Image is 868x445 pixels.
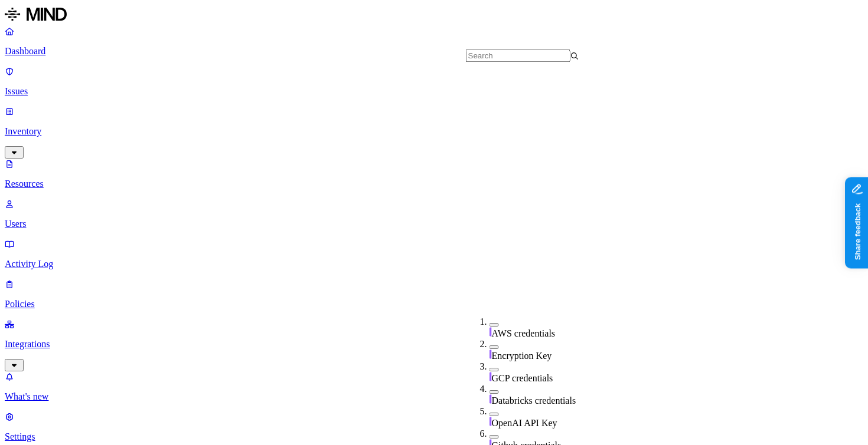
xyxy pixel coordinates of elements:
img: secret-line.svg [490,350,492,359]
p: Integrations [5,339,863,350]
span: OpenAI API Key [492,418,557,428]
p: What's new [5,391,863,402]
img: secret-line.svg [490,394,492,404]
a: Policies [5,279,863,309]
p: Activity Log [5,259,863,269]
a: Integrations [5,319,863,370]
img: secret-line.svg [490,327,492,337]
a: Activity Log [5,239,863,269]
span: Encryption Key [492,351,552,361]
img: secret-line.svg [490,417,492,426]
input: Search [466,50,570,62]
span: Databricks credentials [492,395,576,406]
p: Users [5,219,863,229]
a: MIND [5,5,863,26]
a: Dashboard [5,26,863,57]
a: Resources [5,159,863,189]
a: Users [5,199,863,229]
a: What's new [5,371,863,402]
p: Issues [5,86,863,97]
span: GCP credentials [492,373,553,383]
a: Settings [5,411,863,442]
p: Dashboard [5,46,863,57]
a: Inventory [5,106,863,157]
p: Inventory [5,126,863,137]
p: Settings [5,431,863,442]
span: AWS credentials [492,328,556,338]
img: MIND [5,5,67,24]
a: Issues [5,66,863,97]
p: Policies [5,299,863,309]
img: secret-line.svg [490,372,492,381]
p: Resources [5,179,863,189]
